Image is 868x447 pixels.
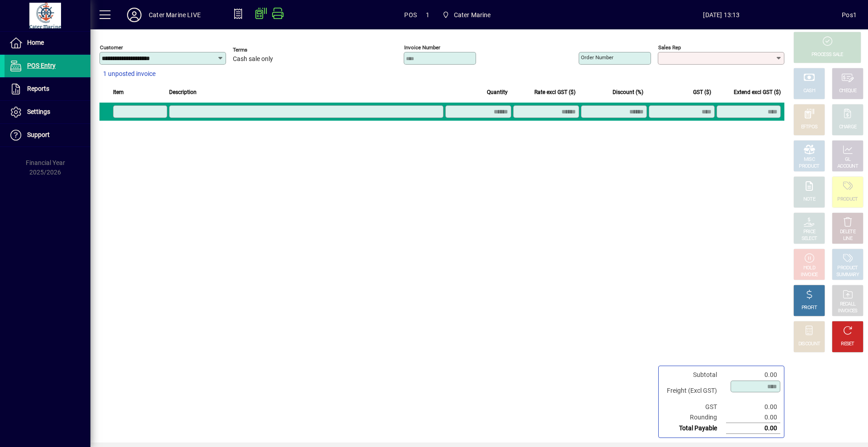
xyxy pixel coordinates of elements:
span: Cater Marine [454,8,491,22]
div: PRODUCT [837,265,858,272]
span: Cash sale only [233,56,273,63]
div: Pos1 [842,8,857,22]
span: Extend excl GST ($) [734,87,781,97]
td: Freight (Excl GST) [662,380,726,402]
div: HOLD [803,265,815,272]
span: 1 [426,8,429,22]
mat-label: Order number [581,54,613,61]
div: CHEQUE [839,88,856,94]
span: Support [27,131,50,138]
div: PRICE [803,229,816,235]
div: PRODUCT [799,163,819,170]
td: 0.00 [726,412,780,423]
div: NOTE [803,196,815,203]
div: Cater Marine LIVE [149,8,201,22]
td: 0.00 [726,402,780,412]
td: Subtotal [662,370,726,380]
mat-label: Sales rep [658,44,681,51]
span: POS Entry [27,62,56,69]
div: RESET [841,341,854,348]
td: 0.00 [726,370,780,380]
span: Quantity [487,87,508,97]
span: POS [404,8,417,22]
span: Description [169,87,197,97]
div: INVOICE [801,272,817,278]
div: SELECT [802,235,817,242]
span: Item [113,87,124,97]
div: PROFIT [802,305,817,311]
span: Discount (%) [613,87,643,97]
span: Terms [233,47,287,53]
div: SUMMARY [836,272,859,278]
span: Home [27,39,44,46]
div: PROCESS SALE [811,52,843,58]
mat-label: Customer [100,44,123,51]
div: CHARGE [839,124,857,131]
span: Settings [27,108,50,115]
a: Home [5,32,90,54]
div: LINE [843,235,852,242]
div: MISC [804,156,815,163]
a: Support [5,124,90,146]
span: [DATE] 13:13 [601,8,842,22]
a: Settings [5,101,90,123]
td: 0.00 [726,423,780,434]
a: Reports [5,78,90,100]
div: DISCOUNT [798,341,820,348]
span: GST ($) [693,87,711,97]
div: INVOICES [838,308,857,315]
div: GL [845,156,851,163]
span: Rate excl GST ($) [534,87,576,97]
span: 1 unposted invoice [103,69,156,79]
button: Profile [120,7,149,23]
button: 1 unposted invoice [99,66,159,82]
div: PRODUCT [837,196,858,203]
div: DELETE [840,229,855,235]
div: RECALL [840,301,856,308]
span: Reports [27,85,49,92]
td: Total Payable [662,423,726,434]
td: Rounding [662,412,726,423]
td: GST [662,402,726,412]
mat-label: Invoice number [404,44,440,51]
div: CASH [803,88,815,94]
div: EFTPOS [801,124,818,131]
div: ACCOUNT [837,163,858,170]
span: Cater Marine [439,7,495,23]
